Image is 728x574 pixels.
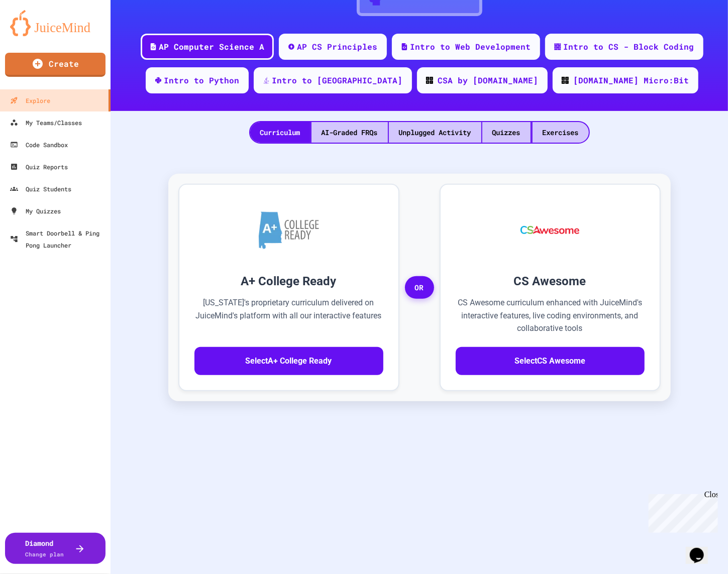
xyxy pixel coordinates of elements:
div: Quizzes [482,122,531,143]
div: AI-Graded FRQs [311,122,388,143]
div: Unplugged Activity [389,122,481,143]
p: CS Awesome curriculum enhanced with JuiceMind's interactive features, live coding environments, a... [456,296,645,335]
iframe: chat widget [645,490,718,533]
div: Curriculum [250,122,310,143]
img: CS Awesome [510,200,589,260]
div: Quiz Students [10,183,71,195]
span: Change plan [26,550,64,558]
img: A+ College Ready [259,211,319,249]
div: My Teams/Classes [10,117,82,129]
div: Code Sandbox [10,139,68,151]
div: Quiz Reports [10,161,68,173]
div: Exercises [533,122,589,143]
p: [US_STATE]'s proprietary curriculum delivered on JuiceMind's platform with all our interactive fe... [194,296,383,335]
div: CSA by [DOMAIN_NAME] [438,74,539,86]
div: Intro to Python [164,74,240,86]
button: SelectA+ College Ready [194,347,383,375]
div: Intro to [GEOGRAPHIC_DATA] [272,74,403,86]
div: My Quizzes [10,205,61,217]
img: CODE_logo_RGB.png [562,77,569,84]
span: OR [405,276,434,299]
div: [DOMAIN_NAME] Micro:Bit [574,74,689,86]
div: Smart Doorbell & Ping Pong Launcher [10,227,107,251]
div: AP Computer Science A [159,41,265,53]
h3: A+ College Ready [194,272,383,290]
div: Explore [10,94,50,106]
iframe: chat widget [686,534,718,564]
div: Intro to CS - Block Coding [564,41,694,53]
div: Diamond [26,538,64,559]
button: SelectCS Awesome [456,347,645,375]
h3: CS Awesome [456,272,645,290]
img: logo-orange.svg [10,10,100,36]
div: AP CS Principles [297,41,378,53]
img: CODE_logo_RGB.png [426,77,433,84]
a: Create [5,53,106,77]
div: Chat with us now!Close [4,4,69,64]
div: Intro to Web Development [410,41,531,53]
